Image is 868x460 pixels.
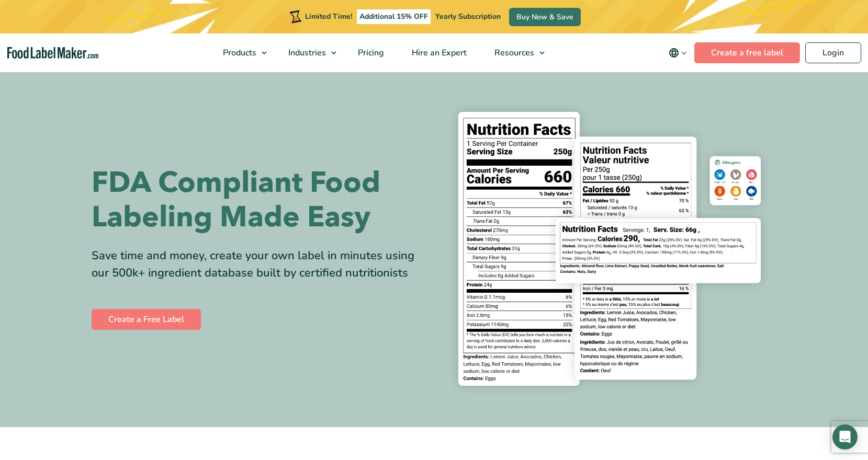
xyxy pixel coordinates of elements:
[832,424,858,450] div: Open Intercom Messenger
[357,9,431,24] span: Additional 15% OFF
[481,33,550,72] a: Resources
[435,11,501,21] span: Yearly Subscription
[694,42,800,63] a: Create a free label
[398,33,478,72] a: Hire an Expert
[220,47,257,59] span: Products
[355,47,385,59] span: Pricing
[491,47,535,59] span: Resources
[509,8,581,26] a: Buy Now & Save
[92,247,426,282] div: Save time and money, create your own label in minutes using our 500k+ ingredient database built b...
[285,47,327,59] span: Industries
[305,11,352,21] span: Limited Time!
[344,33,396,72] a: Pricing
[92,166,426,235] h1: FDA Compliant Food Labeling Made Easy
[92,309,201,330] a: Create a Free Label
[275,33,342,72] a: Industries
[409,47,468,59] span: Hire an Expert
[209,33,272,72] a: Products
[805,42,861,63] a: Login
